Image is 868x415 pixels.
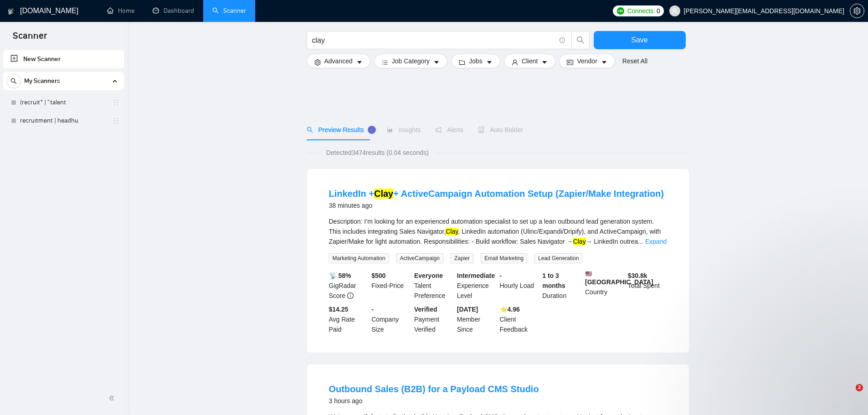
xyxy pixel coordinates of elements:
[5,29,54,48] span: Scanner
[455,304,498,334] div: Member Since
[8,4,14,19] img: logo
[314,59,321,66] span: setting
[329,395,539,406] div: 3 hours ago
[481,253,527,263] span: Email Marketing
[540,271,583,301] div: Duration
[312,35,555,46] input: Search Freelance Jobs...
[534,253,582,263] span: Lead Generation
[478,126,523,133] span: Auto Bidder
[435,127,442,133] span: notification
[368,126,376,134] div: Tooltip anchor
[571,31,590,49] button: search
[307,126,372,133] span: Preview Results
[329,216,667,246] div: Description: I’m looking for an experienced automation specialist to set up a lean outbound lead ...
[446,228,458,235] mark: Clay
[371,306,374,313] b: -
[455,271,498,301] div: Experience Level
[212,7,246,15] a: searchScanner
[324,56,353,66] span: Advanced
[559,54,615,68] button: idcardVendorcaret-down
[329,306,349,313] b: $14.25
[320,148,435,158] span: Detected 3474 results (0.04 seconds)
[414,306,437,313] b: Verified
[387,126,421,133] span: Insights
[370,304,412,334] div: Company Size
[327,304,370,334] div: Avg Rate Paid
[24,72,60,90] span: My Scanners
[329,200,664,211] div: 38 minutes ago
[108,394,118,403] span: double-left
[112,99,119,106] span: holder
[3,72,124,130] li: My Scanners
[459,59,465,66] span: folder
[307,54,370,68] button: settingAdvancedcaret-down
[541,59,548,66] span: caret-down
[412,304,455,334] div: Payment Verified
[850,7,864,15] a: setting
[638,238,643,245] span: ...
[498,271,541,301] div: Hourly Load
[627,6,655,16] span: Connects:
[628,272,647,279] b: $ 30.8k
[486,59,493,66] span: caret-down
[850,4,864,18] button: setting
[329,253,389,263] span: Marketing Automation
[20,112,107,130] a: recruitment | headhu
[631,34,647,46] span: Save
[512,59,518,66] span: user
[626,271,669,301] div: Total Spent
[412,271,455,301] div: Talent Preference
[387,127,393,133] span: area-chart
[837,384,859,406] iframe: Intercom live chat
[542,272,565,289] b: 1 to 3 months
[329,384,539,394] a: Outbound Sales (B2B) for a Payload CMS Studio
[435,126,463,133] span: Alerts
[498,304,541,334] div: Client Feedback
[500,306,520,313] b: ⭐️ 4.96
[347,292,354,299] span: info-circle
[112,117,119,124] span: holder
[586,271,592,277] img: 🇺🇸
[153,7,194,15] a: dashboardDashboard
[500,272,502,279] b: -
[356,59,363,66] span: caret-down
[469,56,483,66] span: Jobs
[457,306,478,313] b: [DATE]
[560,37,565,43] span: info-circle
[451,253,473,263] span: Zapier
[20,93,107,112] a: (recruit* | "talent
[622,56,647,66] a: Reset All
[307,127,313,133] span: search
[329,272,351,279] b: 📡 58%
[657,6,660,16] span: 0
[601,59,607,66] span: caret-down
[6,74,21,88] button: search
[850,7,864,15] span: setting
[371,272,385,279] b: $ 500
[382,59,388,66] span: bars
[396,253,443,263] span: ActiveCampaign
[374,54,447,68] button: barsJob Categorycaret-down
[478,127,484,133] span: robot
[414,272,443,279] b: Everyone
[572,36,589,44] span: search
[392,56,430,66] span: Job Category
[3,50,124,68] li: New Scanner
[374,189,393,199] mark: Clay
[645,238,667,245] a: Expand
[856,384,863,391] span: 2
[370,271,412,301] div: Fixed-Price
[7,78,21,84] span: search
[107,7,134,15] a: homeHome
[585,271,653,286] b: [GEOGRAPHIC_DATA]
[577,56,597,66] span: Vendor
[329,189,664,199] a: LinkedIn +Clay+ ActiveCampaign Automation Setup (Zapier/Make Integration)
[451,54,500,68] button: folderJobscaret-down
[433,59,440,66] span: caret-down
[504,54,556,68] button: userClientcaret-down
[617,7,624,15] img: upwork-logo.png
[594,31,686,49] button: Save
[573,238,586,245] mark: Clay
[327,271,370,301] div: GigRadar Score
[522,56,538,66] span: Client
